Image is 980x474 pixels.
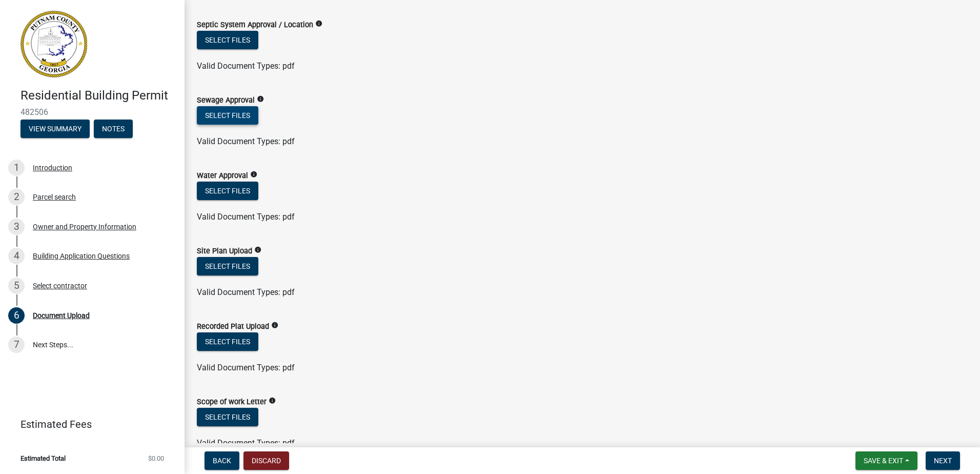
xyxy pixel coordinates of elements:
span: Estimated Total [21,455,66,462]
i: info [257,95,264,103]
label: Sewage Approval [197,97,255,104]
div: Owner and Property Information [33,223,136,230]
span: Back [213,457,231,465]
button: Next [926,451,960,470]
label: Water Approval [197,172,248,180]
span: Valid Document Types: pdf [197,363,295,372]
i: info [269,397,276,404]
div: Select contractor [33,282,87,289]
span: Valid Document Types: pdf [197,438,295,448]
div: Introduction [33,164,72,171]
h4: Residential Building Permit [21,88,176,103]
div: Building Application Questions [33,252,130,260]
button: Save & Exit [855,451,917,470]
button: Back [205,451,239,470]
i: info [271,322,278,329]
button: Select files [197,257,258,275]
img: Putnam County, Georgia [21,11,87,77]
span: Valid Document Types: pdf [197,212,295,222]
div: 1 [8,160,25,176]
div: 2 [8,189,25,205]
div: 5 [8,278,25,294]
button: View Summary [21,120,90,138]
div: 4 [8,248,25,264]
div: Parcel search [33,193,76,201]
button: Select files [197,106,258,125]
span: Valid Document Types: pdf [197,287,295,297]
button: Select files [197,408,258,426]
button: Select files [197,31,258,49]
label: Septic System Approval / Location [197,22,313,29]
i: info [250,171,257,178]
i: info [315,20,322,27]
wm-modal-confirm: Summary [21,125,90,133]
span: $0.00 [148,455,164,462]
span: Next [934,457,952,465]
div: 6 [8,307,25,324]
wm-modal-confirm: Notes [94,125,133,133]
button: Notes [94,120,133,138]
a: Estimated Fees [8,414,168,434]
label: Site Plan Upload [197,248,252,255]
button: Select files [197,182,258,200]
span: Valid Document Types: pdf [197,61,295,71]
button: Select files [197,332,258,351]
div: 7 [8,337,25,353]
label: Scope of work Letter [197,399,267,406]
div: 3 [8,219,25,235]
label: Recorded Plat Upload [197,323,269,330]
button: Discard [243,451,289,470]
span: Save & Exit [864,457,903,465]
span: 482506 [21,107,164,117]
div: Document Upload [33,312,90,319]
span: Valid Document Types: pdf [197,136,295,146]
i: info [254,246,261,253]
